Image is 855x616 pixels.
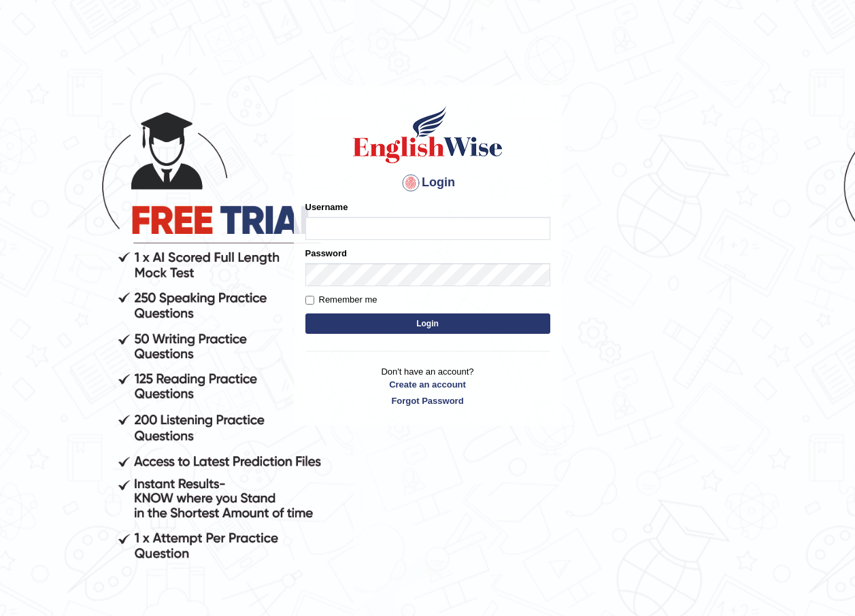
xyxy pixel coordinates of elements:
input: Remember me [305,296,314,305]
img: Logo of English Wise sign in for intelligent practice with AI [350,104,505,165]
label: Remember me [305,293,378,307]
a: Create an account [305,378,550,391]
a: Forgot Password [305,394,550,407]
h4: Login [305,172,550,194]
label: Username [305,201,348,213]
button: Login [305,313,550,334]
p: Don't have an account? [305,365,550,407]
label: Password [305,247,347,260]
